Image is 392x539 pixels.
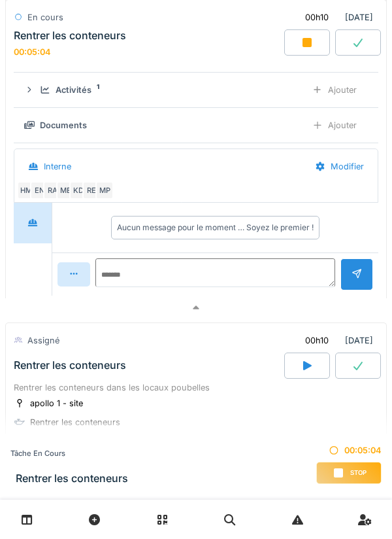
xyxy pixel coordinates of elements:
div: [DATE] [294,5,378,29]
div: MP [95,181,114,200]
summary: Activités1Ajouter [19,78,373,102]
div: HM [17,181,35,200]
div: Modifier [304,154,375,179]
h3: Rentrer les conteneurs [16,472,128,485]
div: ME [56,181,74,200]
div: apollo 1 - site [30,397,83,409]
div: Rentrer les conteneurs dans les locaux poubelles [14,381,378,394]
div: Tâche en cours [10,448,128,459]
div: Rentrer les conteneurs [14,29,126,42]
div: EN [30,181,48,200]
summary: DocumentsAjouter [19,113,373,137]
div: Documents [40,119,87,131]
div: Rentrer les conteneurs [14,359,126,372]
div: 00:05:04 [316,444,382,457]
div: Rentrer les conteneurs [30,416,120,428]
div: KD [69,181,88,200]
div: Assigné [27,334,59,347]
span: Stop [350,468,367,478]
div: RA [43,181,61,200]
div: Activités [56,84,91,96]
div: RE [82,181,101,200]
div: En cours [27,11,63,24]
div: [DATE] [294,328,378,353]
div: 00h10 [305,334,329,347]
div: Ajouter [301,78,368,102]
div: Ajouter [301,113,368,137]
div: 00:05:04 [14,47,51,57]
div: 00h10 [305,11,329,24]
div: Interne [44,160,71,173]
div: Aucun message pour le moment … Soyez le premier ! [117,222,314,234]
